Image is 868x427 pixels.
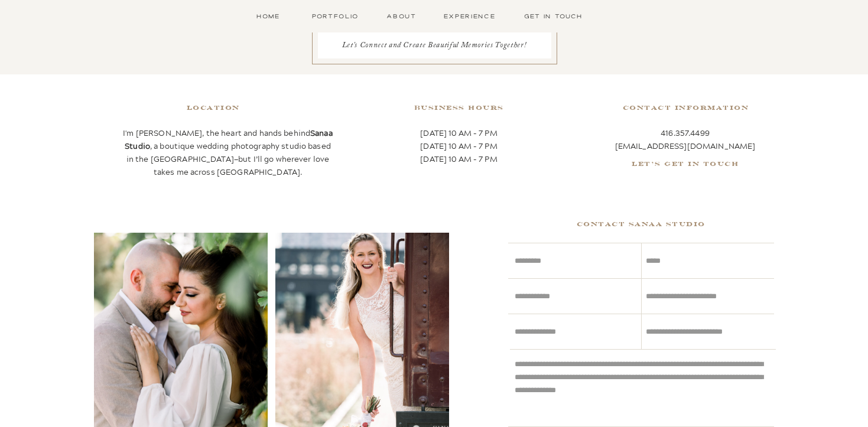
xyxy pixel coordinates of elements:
[508,219,774,230] h3: CONTACT Sanaa Studio
[324,40,545,51] h1: Let's Connect and Create Beautiful Memories Together!
[388,126,530,168] p: [DATE] 10 AM - 7 PM [DATE] 10 AM - 7 PM [DATE] 10 AM - 7 PM
[142,102,284,114] h2: Location
[250,11,287,21] a: Home
[310,11,362,21] a: Portfolio
[615,102,757,114] h2: Contact Information
[125,127,333,152] b: Sanaa Studio
[615,126,756,158] p: 416.357.4499 [EMAIL_ADDRESS][DOMAIN_NAME]
[385,11,419,21] a: About
[521,11,586,21] a: Get in Touch
[123,126,333,168] p: I'm [PERSON_NAME], the heart and hands behind , a boutique wedding photography studio based in th...
[441,11,498,21] a: Experience
[615,158,756,170] a: Let's get In Touch
[388,102,530,114] h2: Business Hours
